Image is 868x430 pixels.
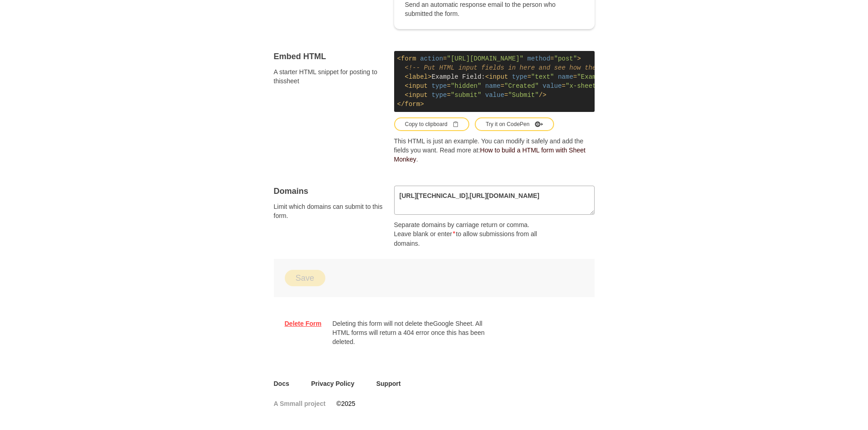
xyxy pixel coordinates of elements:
textarea: [URL][TECHNICAL_ID],[URL][DOMAIN_NAME] [394,186,595,215]
h4: Embed HTML [274,51,383,62]
span: <!-- Put HTML input fields in here and see how they fill up your sheet --> [405,64,688,71]
p: This HTML is just an example. You can modify it safely and add the fields you want. Read more at: . [394,137,595,164]
span: value [485,91,504,99]
a: How to build a HTML form with Sheet Monkey [394,147,586,163]
span: input [489,73,508,81]
span: type [431,91,447,99]
span: action [420,55,443,62]
code: Example Field: [394,51,595,112]
div: Try it on CodePen [486,120,543,128]
a: Docs [274,379,289,388]
span: "hidden" [451,82,481,90]
button: Copy to clipboardClipboard [394,117,469,131]
span: type [512,73,528,81]
span: "text" [531,73,554,81]
span: A starter HTML snippet for posting to this sheet [274,67,383,86]
h4: Domains [274,186,383,197]
button: Save [285,270,325,286]
span: name [485,82,501,90]
span: form [405,101,420,108]
span: "submit" [451,91,481,99]
span: "x-sheetmonkey-current-date-time" [565,82,692,90]
div: Copy to clipboard [405,120,458,128]
span: method [527,55,550,62]
span: "Submit" [508,91,539,99]
a: Support [376,379,401,388]
a: Delete Form [285,319,322,328]
span: < = = /> [405,91,546,99]
span: < > [405,73,431,81]
span: "post" [554,55,577,62]
p: Deleting this form will not delete the Google Sheet . All HTML forms will return a 404 error once... [332,319,485,346]
span: < = = = /> [405,82,699,90]
span: </ > [397,101,424,108]
span: value [543,82,562,90]
span: name [558,73,573,81]
a: A Smmall project [274,399,326,408]
span: type [431,82,447,90]
span: "Example Header" [577,73,638,81]
span: "Created" [504,82,539,90]
span: input [409,82,428,90]
span: < = = /> [485,73,681,81]
span: © 2025 [336,399,355,408]
span: input [409,91,428,99]
span: label [409,73,428,81]
p: Separate domains by carriage return or comma. Leave blank or enter to allow submissions from all ... [394,220,547,248]
span: < = = > [397,55,581,62]
svg: Clipboard [453,121,458,127]
span: "[URL][DOMAIN_NAME]" [447,55,524,62]
span: Limit which domains can submit to this form. [274,202,383,220]
span: form [401,55,416,62]
button: Try it on CodePen [475,117,554,131]
a: Privacy Policy [311,379,354,388]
